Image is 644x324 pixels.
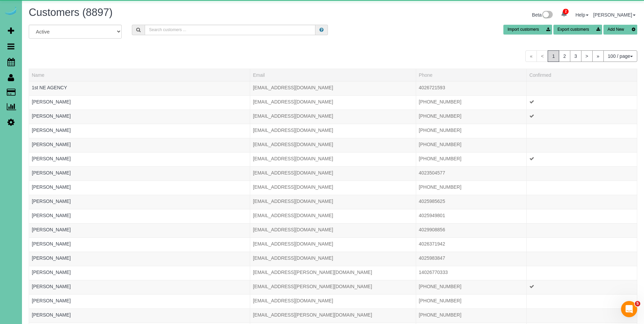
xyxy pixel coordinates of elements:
td: Email [250,252,416,266]
a: [PERSON_NAME] [32,241,71,247]
a: 2 [557,7,571,22]
div: Tags [32,276,247,277]
button: 100 / page [603,50,637,62]
td: Email [250,181,416,195]
td: Email [250,294,416,308]
a: 3 [570,50,581,62]
a: [PERSON_NAME] [32,128,71,133]
div: Tags [32,205,247,206]
td: Name [29,209,250,223]
td: Confirmed [526,81,637,95]
div: Tags [32,304,247,306]
td: Name [29,223,250,237]
td: Confirmed [526,223,637,237]
td: Phone [416,294,526,308]
a: [PERSON_NAME] [32,156,71,161]
span: < [536,50,548,62]
a: [PERSON_NAME] [32,227,71,232]
div: Tags [32,91,247,93]
td: Email [250,237,416,252]
a: [PERSON_NAME] [32,99,71,105]
div: Tags [32,119,247,121]
div: Tags [32,134,247,135]
td: Email [250,166,416,181]
td: Email [250,223,416,237]
div: Tags [32,219,247,221]
td: Confirmed [526,252,637,266]
td: Name [29,252,250,266]
td: Name [29,81,250,95]
td: Phone [416,138,526,152]
th: Email [250,69,416,81]
span: Customers (8897) [29,6,113,18]
td: Phone [416,95,526,110]
div: Tags [32,318,247,320]
td: Confirmed [526,209,637,223]
a: [PERSON_NAME] [593,12,636,18]
a: [PERSON_NAME] [32,113,71,119]
td: Phone [416,252,526,266]
td: Email [250,195,416,209]
a: [PERSON_NAME] [32,199,71,204]
td: Confirmed [526,181,637,195]
td: Email [250,280,416,294]
td: Phone [416,280,526,294]
td: Name [29,294,250,308]
td: Name [29,166,250,181]
a: 1st NE AGENCY [32,85,67,90]
td: Confirmed [526,308,637,323]
td: Confirmed [526,138,637,152]
span: 5 [635,301,640,306]
td: Phone [416,110,526,124]
td: Name [29,181,250,195]
td: Phone [416,152,526,166]
a: [PERSON_NAME] [32,184,71,190]
div: Tags [32,176,247,178]
td: Name [29,280,250,294]
td: Email [250,138,416,152]
td: Email [250,152,416,166]
td: Confirmed [526,152,637,166]
div: Tags [32,162,247,164]
div: Tags [32,247,247,249]
div: Tags [32,233,247,235]
a: [PERSON_NAME] [32,298,71,303]
a: [PERSON_NAME] [32,284,71,289]
div: Tags [32,105,247,107]
td: Email [250,124,416,138]
a: [PERSON_NAME] [32,170,71,176]
td: Email [250,308,416,323]
img: Automaid Logo [4,7,18,16]
th: Name [29,69,250,81]
a: 2 [559,50,570,62]
span: « [525,50,537,62]
td: Confirmed [526,110,637,124]
button: Export customers [553,25,602,34]
td: Confirmed [526,237,637,252]
a: [PERSON_NAME] [32,270,71,275]
td: Name [29,138,250,152]
td: Name [29,266,250,280]
button: Import customers [503,25,552,34]
div: Tags [32,190,247,192]
a: [PERSON_NAME] [32,142,71,147]
td: Email [250,110,416,124]
td: Confirmed [526,280,637,294]
a: [PERSON_NAME] [32,213,71,218]
img: New interface [542,11,553,20]
a: [PERSON_NAME] [32,255,71,261]
td: Name [29,95,250,110]
div: Tags [32,148,247,149]
th: Phone [416,69,526,81]
a: » [592,50,604,62]
a: [PERSON_NAME] [32,312,71,318]
div: Tags [32,261,247,263]
td: Email [250,266,416,280]
td: Phone [416,266,526,280]
td: Confirmed [526,266,637,280]
td: Name [29,124,250,138]
td: Name [29,237,250,252]
div: Tags [32,290,247,292]
td: Email [250,95,416,110]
